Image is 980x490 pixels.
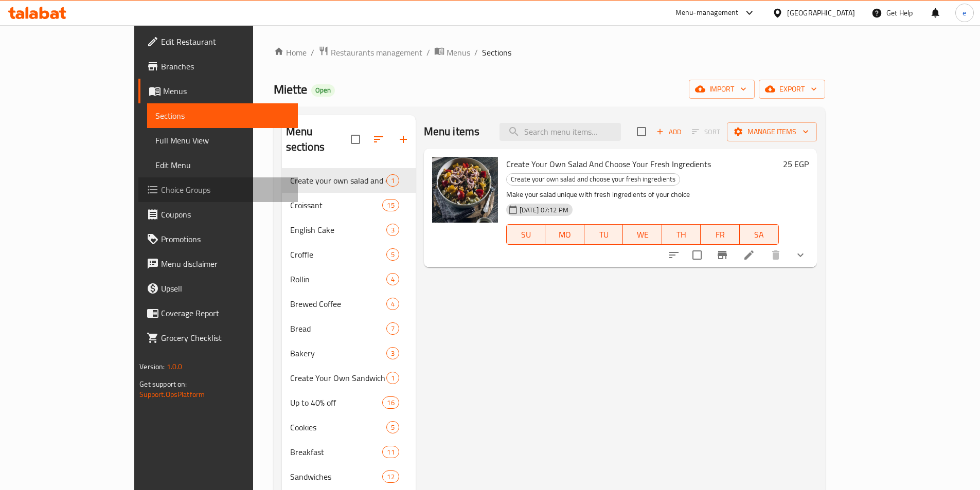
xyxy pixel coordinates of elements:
span: Select section [631,121,652,142]
a: Branches [138,54,298,79]
a: Support.OpsPlatform [139,388,205,401]
svg: Show Choices [794,249,807,261]
div: Create your own salad and choose your fresh ingredients [506,173,680,186]
span: 16 [383,398,398,408]
span: Menu disclaimer [161,258,290,270]
div: Open [311,84,335,97]
span: 11 [383,447,398,457]
button: SA [740,224,779,245]
button: TH [662,224,701,245]
div: Menu-management [675,7,739,19]
span: Sections [482,46,511,59]
span: Promotions [161,233,290,245]
span: Up to 40% off [290,396,383,409]
div: items [386,298,399,310]
span: Full Menu View [155,134,290,147]
span: Create Your Own Sandwich [290,372,386,384]
div: Croissant15 [282,193,416,217]
span: Croissant [290,199,383,211]
button: Branch-specific-item [710,243,735,267]
div: Breakfast [290,446,383,458]
span: Select all sections [345,129,366,150]
div: Bread7 [282,316,416,341]
button: Add [652,124,685,140]
button: FR [701,224,740,245]
button: MO [545,224,584,245]
div: Bakery3 [282,341,416,366]
span: Menus [163,85,290,97]
span: Sandwiches [290,470,383,483]
h2: Menu items [424,124,480,139]
div: items [386,421,399,433]
span: Version: [139,360,165,373]
div: Cookies5 [282,415,416,440]
span: WE [627,227,658,242]
span: TU [589,227,619,242]
p: Make your salad unique with fresh ingredients of your choice [506,188,779,201]
span: 1 [387,176,399,186]
div: Create your own salad and choose your fresh ingredients1 [282,168,416,193]
button: TU [584,224,623,245]
span: Add item [652,124,685,140]
span: Cookies [290,421,386,433]
span: [DATE] 07:12 PM [515,205,573,215]
span: 4 [387,275,399,284]
div: items [382,396,399,409]
span: import [697,83,746,96]
span: Brewed Coffee [290,298,386,310]
a: Upsell [138,276,298,301]
button: SU [506,224,545,245]
span: 5 [387,423,399,432]
span: 4 [387,299,399,309]
span: TH [666,227,697,242]
span: 3 [387,225,399,235]
a: Menus [138,79,298,103]
button: WE [623,224,662,245]
div: Create Your Own Sandwich1 [282,366,416,390]
li: / [311,46,314,59]
span: 5 [387,250,399,260]
button: show more [788,243,813,267]
span: 3 [387,349,399,358]
span: MO [549,227,580,242]
button: export [759,80,825,99]
a: Edit Restaurant [138,29,298,54]
span: Bakery [290,347,386,359]
span: Choice Groups [161,184,290,196]
div: Sandwiches12 [282,464,416,489]
span: Create Your Own Salad And Choose Your Fresh Ingredients [506,156,711,172]
span: Open [311,86,335,95]
span: Coverage Report [161,307,290,319]
span: SA [744,227,775,242]
span: Miette [274,78,307,101]
button: Manage items [727,122,817,141]
div: Breakfast11 [282,440,416,464]
span: export [767,83,817,96]
span: Rollin [290,273,386,285]
a: Coverage Report [138,301,298,325]
span: e [963,7,966,19]
input: search [500,123,621,141]
span: Croffle [290,248,386,261]
a: Edit Menu [147,153,298,177]
span: Edit Restaurant [161,35,290,48]
div: English Cake3 [282,217,416,242]
img: Create Your Own Salad And Choose Your Fresh Ingredients [432,157,498,223]
a: Choice Groups [138,177,298,202]
div: [GEOGRAPHIC_DATA] [787,7,855,19]
span: FR [705,227,736,242]
span: Add [655,126,683,138]
button: import [689,80,755,99]
div: items [386,347,399,359]
span: Coupons [161,208,290,221]
span: 12 [383,472,398,482]
a: Coupons [138,202,298,227]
